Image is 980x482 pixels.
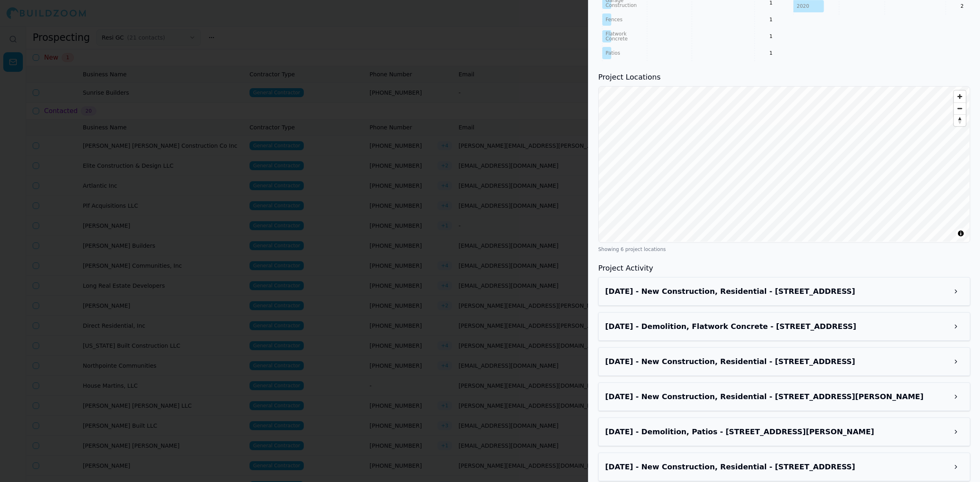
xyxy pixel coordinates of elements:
tspan: Concrete [606,36,628,42]
h3: Project Locations [598,71,970,83]
h3: Jul 7, 2025 - Demolition, Flatwork Concrete - 3216 Cedar St, Scottdale, GA, 30079 [605,321,949,332]
h3: Aug 24, 2025 - New Construction, Residential - 3125 Cherry St, Scottdale, GA, 30079 [605,286,949,297]
div: Showing 6 project locations [598,246,970,253]
tspan: Flatwork [606,31,626,37]
text: 1 [769,16,773,22]
summary: Toggle attribution [956,229,966,238]
tspan: Fences [606,17,622,22]
h3: Jul 28, 2025 - New Construction, Residential - 1741 Thomas St, Decatur, GA, 30032 [605,391,949,402]
h3: Project Activity [598,262,970,274]
button: Reset bearing to north [954,114,966,126]
text: 1 [769,50,773,56]
text: 2 [960,3,964,9]
canvas: Map [599,87,969,242]
button: Zoom out [954,102,966,114]
tspan: 2020 [797,3,809,9]
h3: May 26, 2025 - New Construction, Residential - 3135 Cherry St, Scottdale, GA, 30079 [605,461,949,473]
h3: Jul 21, 2025 - Demolition, Patios - 1741 Thomas St, Decatur, GA, 30032 [605,426,949,438]
h3: Jul 7, 2025 - New Construction, Residential - 3216 Cedar St, Scottdale, GA, 30079 [605,356,949,367]
button: Zoom in [954,91,966,102]
tspan: Construction [606,2,637,8]
text: 1 [769,33,773,39]
tspan: Patios [606,50,620,56]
